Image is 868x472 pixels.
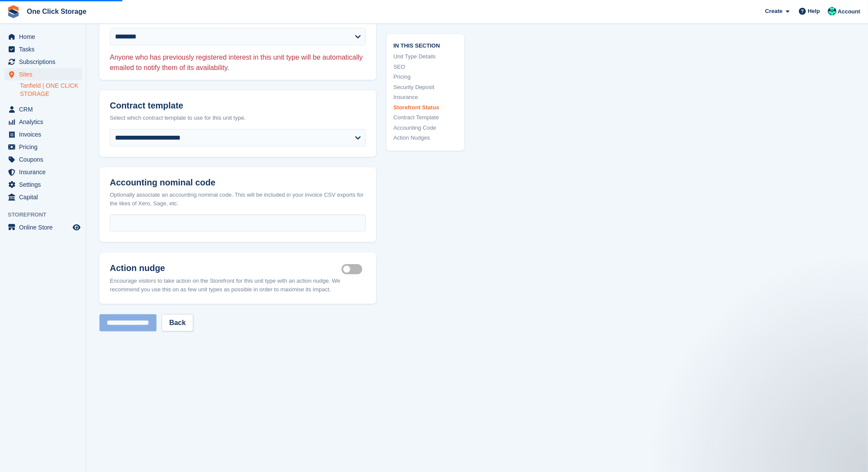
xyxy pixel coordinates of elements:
[4,153,82,166] a: menu
[19,43,71,55] span: Tasks
[19,153,71,166] span: Coupons
[4,43,82,55] a: menu
[19,103,71,115] span: CRM
[110,277,366,293] div: Encourage visitors to take action on the Storefront for this unit type with an action nudge. We r...
[765,7,782,16] span: Create
[393,62,457,71] a: SEO
[393,103,457,112] a: Storefront Status
[828,7,836,16] img: Katy Forster
[4,166,82,178] a: menu
[71,222,82,233] a: Preview store
[19,116,71,128] span: Analytics
[20,82,82,98] a: Tanfield | ONE CLICK STORAGE
[7,5,20,18] img: stora-icon-8386f47178a22dfd0bd8f6a31ec36ba5ce8667c1dd55bd0f319d3a0aa187defe.svg
[393,134,457,142] a: Action Nudges
[808,7,820,16] span: Help
[110,114,366,122] div: Select which contract template to use for this unit type.
[4,141,82,153] a: menu
[19,56,71,68] span: Subscriptions
[162,314,193,332] a: Back
[341,269,366,270] label: Is active
[4,191,82,203] a: menu
[393,123,457,132] a: Accounting Code
[4,103,82,115] a: menu
[4,56,82,68] a: menu
[4,116,82,128] a: menu
[4,179,82,191] a: menu
[4,31,82,43] a: menu
[393,113,457,122] a: Contract Template
[393,83,457,91] a: Security Deposit
[19,31,71,43] span: Home
[8,210,86,219] span: Storefront
[393,52,457,61] a: Unit Type Details
[23,4,90,19] a: One Click Storage
[4,221,82,233] a: menu
[19,166,71,178] span: Insurance
[4,128,82,140] a: menu
[19,141,71,153] span: Pricing
[110,263,341,273] h2: Action nudge
[838,7,860,16] span: Account
[110,178,366,188] h2: Accounting nominal code
[19,179,71,191] span: Settings
[19,128,71,140] span: Invoices
[110,52,366,73] p: Anyone who has previously registered interest in this unit type will be automatically emailed to ...
[110,191,366,207] div: Optionally associate an accounting nominal code. This will be included in your invoice CSV export...
[4,68,82,80] a: menu
[19,68,71,80] span: Sites
[19,191,71,203] span: Capital
[19,221,71,233] span: Online Store
[110,101,366,111] h2: Contract template
[393,73,457,81] a: Pricing
[393,93,457,102] a: Insurance
[393,41,457,49] span: In this section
